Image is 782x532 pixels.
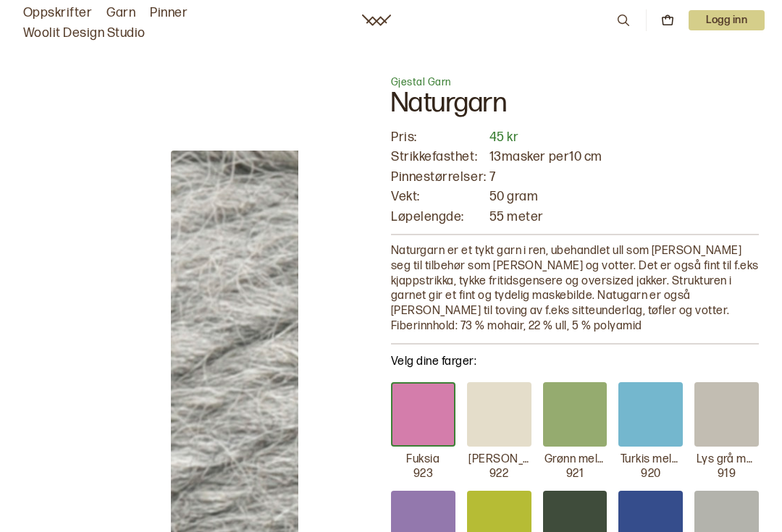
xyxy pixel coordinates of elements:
[391,244,759,334] p: Naturgarn er et tykt garn i ren, ubehandlet ull som [PERSON_NAME] seg til tilbehør som [PERSON_NA...
[489,169,759,185] p: 7
[391,148,487,165] p: Strikkefasthet:
[621,452,681,468] p: Turkis melert
[106,3,135,23] a: Garn
[489,148,759,165] p: 13 masker per 10 cm
[718,467,736,482] p: 919
[545,452,605,468] p: Grønn melert
[689,10,765,30] button: User dropdown
[489,208,759,225] p: 55 meter
[489,129,759,145] p: 45 kr
[23,23,146,43] a: Woolit Design Studio
[413,467,433,482] p: 923
[150,3,188,23] a: Pinner
[391,188,487,205] p: Vekt:
[641,467,660,482] p: 920
[391,90,759,129] h1: Naturgarn
[489,188,759,205] p: 50 gram
[391,353,759,371] p: Velg dine farger:
[468,452,529,468] p: [PERSON_NAME]
[689,10,765,30] p: Logg inn
[391,76,451,88] span: Gjestal Garn
[566,467,584,482] p: 921
[391,129,487,145] p: Pris:
[23,3,92,23] a: Oppskrifter
[489,467,508,482] p: 922
[697,452,757,468] p: Lys grå melert
[362,14,391,26] a: Woolit
[406,452,440,468] p: Fuksia
[391,169,487,185] p: Pinnestørrelser:
[391,208,487,225] p: Løpelengde:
